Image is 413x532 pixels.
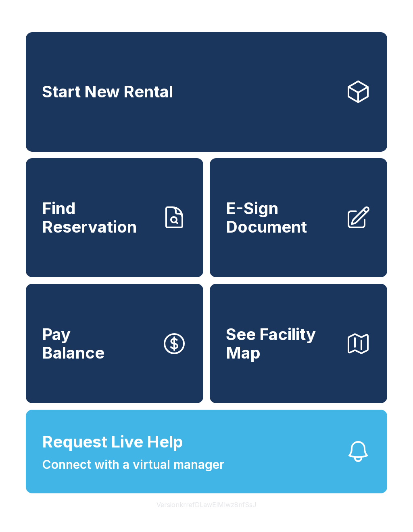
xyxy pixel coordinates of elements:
[26,158,203,278] a: Find Reservation
[42,82,173,101] span: Start New Rental
[150,493,263,516] button: VersionkrrefDLawElMlwz8nfSsJ
[226,199,339,236] span: E-Sign Document
[26,284,203,403] button: PayBalance
[226,325,339,362] span: See Facility Map
[42,325,104,362] span: Pay Balance
[26,410,387,493] button: Request Live HelpConnect with a virtual manager
[42,456,224,474] span: Connect with a virtual manager
[210,284,387,403] button: See Facility Map
[26,32,387,152] a: Start New Rental
[210,158,387,278] a: E-Sign Document
[42,199,155,236] span: Find Reservation
[42,430,183,454] span: Request Live Help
